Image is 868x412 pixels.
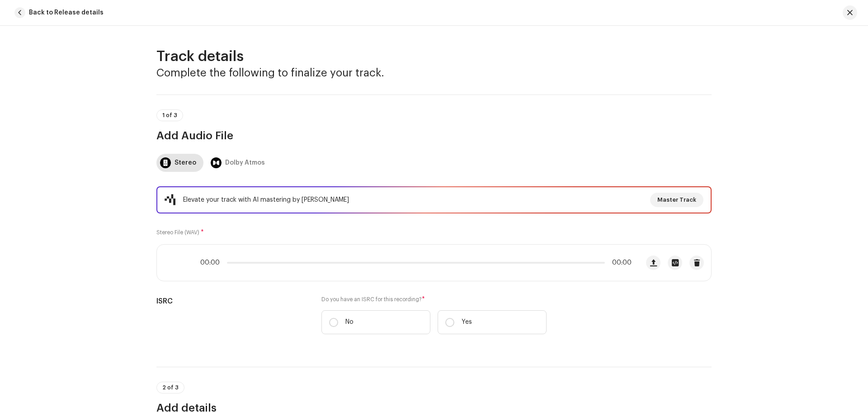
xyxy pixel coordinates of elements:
[156,128,712,143] h3: Add Audio File
[183,194,349,205] div: Elevate your track with AI mastering by [PERSON_NAME]
[225,154,265,172] div: Dolby Atmos
[321,296,547,303] label: Do you have an ISRC for this recording?
[156,47,712,66] h2: Track details
[345,317,354,327] p: No
[200,259,223,266] span: 00:00
[657,191,696,209] span: Master Track
[156,296,307,307] h5: ISRC
[650,193,703,207] button: Master Track
[175,154,196,172] div: Stereo
[462,317,472,327] p: Yes
[156,66,712,80] h3: Complete the following to finalize your track.
[609,259,632,266] span: 00:00
[162,113,177,118] span: 1 of 3
[162,385,179,390] span: 2 of 3
[156,230,199,235] small: Stereo File (WAV)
